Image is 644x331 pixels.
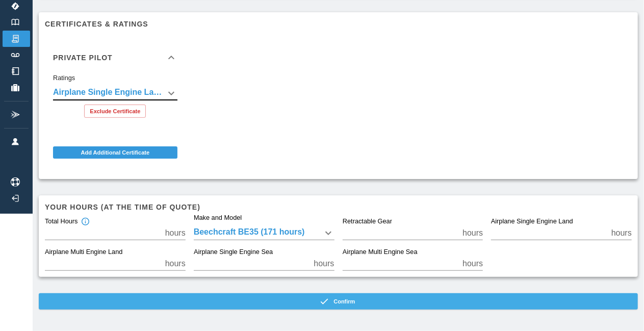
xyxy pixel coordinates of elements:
div: Airplane Single Engine Land + 1 more [53,86,177,100]
div: Beechcraft BE35 (171 hours) [194,226,334,240]
button: Confirm [39,293,638,310]
p: hours [165,258,186,270]
h6: Your hours (at the time of quote) [45,201,632,213]
label: Airplane Multi Engine Land [45,248,122,257]
label: Airplane Single Engine Sea [194,248,273,257]
label: Make and Model [194,213,242,222]
p: hours [165,227,186,239]
div: Private Pilot [45,74,186,126]
h6: Certificates & Ratings [45,18,632,30]
label: Retractable Gear [343,217,392,226]
div: Private Pilot [45,41,186,74]
p: hours [462,227,483,239]
div: Total Hours [45,217,90,226]
p: hours [314,258,334,270]
label: Ratings [53,73,75,83]
p: hours [611,227,632,239]
svg: Total hours in fixed-wing aircraft [81,217,90,226]
h6: Private Pilot [53,54,113,61]
label: Airplane Single Engine Land [491,217,573,226]
button: Add Additional Certificate [53,146,177,159]
label: Airplane Multi Engine Sea [343,248,418,257]
button: Exclude Certificate [84,105,146,118]
p: hours [462,258,483,270]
